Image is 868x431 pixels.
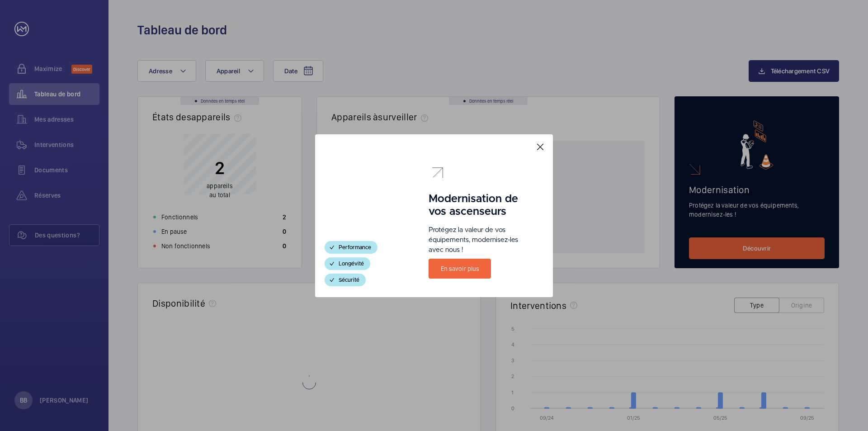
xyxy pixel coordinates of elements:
[325,274,366,286] div: Sécurité
[325,257,370,270] div: Longévité
[429,225,529,255] p: Protégez la valeur de vos équipements, modernisez-les avec nous !
[325,241,377,254] div: Performance
[429,259,491,279] a: En savoir plus
[429,193,529,218] h1: Modernisation de vos ascenseurs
